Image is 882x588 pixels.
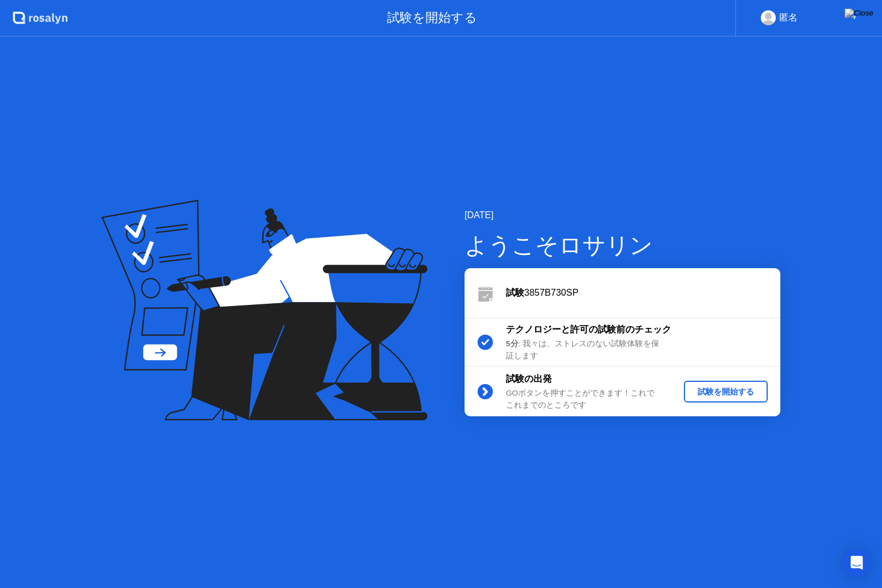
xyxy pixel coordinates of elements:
div: ようこそロサリン [465,228,780,262]
button: 試験を開始する [684,381,768,403]
div: 試験を開始する [688,386,763,397]
div: GOボタンを押すことができます！これでこれまでのところです [506,388,671,411]
div: 匿名 [779,10,798,25]
b: 試験 [506,288,524,297]
div: 3857B730SP [506,286,780,300]
b: 試験の出発 [506,374,552,384]
b: テクノロジーと許可の試験前のチェック [506,324,671,334]
div: [DATE] [465,208,780,222]
b: 5分 [506,339,519,348]
img: Close [845,9,873,18]
div: : 我々は、ストレスのない試験体験を保証します [506,338,671,362]
div: Open Intercom Messenger [843,549,871,577]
